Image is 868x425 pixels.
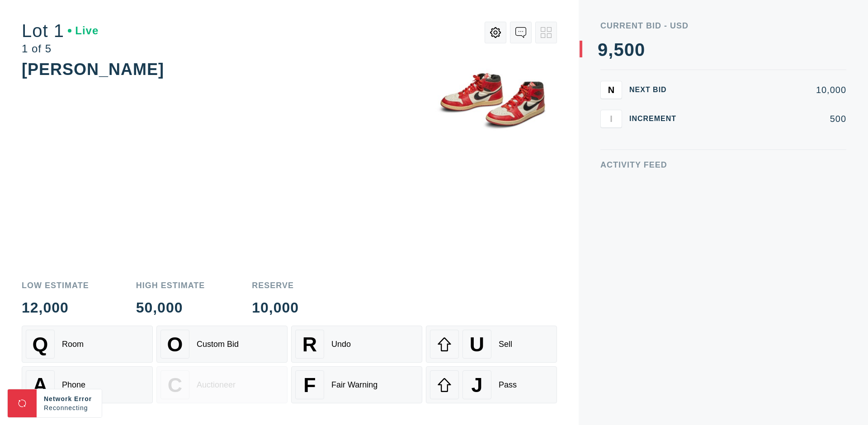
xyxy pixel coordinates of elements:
[331,380,377,390] div: Fair Warning
[291,326,422,363] button: RUndo
[22,60,164,79] div: [PERSON_NAME]
[22,22,99,40] div: Lot 1
[629,86,684,93] div: Next Bid
[303,374,316,397] span: F
[635,41,645,59] div: 0
[470,333,484,356] span: U
[302,333,317,356] span: R
[62,340,84,349] div: Room
[68,25,99,36] div: Live
[598,41,608,59] div: 9
[62,380,85,390] div: Phone
[33,374,47,397] span: A
[331,340,351,349] div: Undo
[629,115,684,122] div: Increment
[600,161,846,169] div: Activity Feed
[44,394,94,403] div: Network Error
[156,366,288,403] button: CAuctioneer
[167,333,183,356] span: O
[600,110,622,128] button: I
[624,41,635,59] div: 0
[613,41,624,59] div: 5
[291,366,422,403] button: FFair Warning
[136,300,205,315] div: 50,000
[600,22,846,30] div: Current Bid - USD
[22,281,89,290] div: Low Estimate
[471,374,482,397] span: J
[136,281,205,290] div: High Estimate
[608,84,614,95] span: N
[252,281,299,290] div: Reserve
[691,85,846,94] div: 10,000
[600,81,622,99] button: N
[168,374,182,397] span: C
[44,403,94,412] div: Reconnecting
[156,326,288,363] button: OCustom Bid
[691,114,846,123] div: 500
[499,340,512,349] div: Sell
[22,366,153,403] button: APhone
[197,380,236,390] div: Auctioneer
[22,300,89,315] div: 12,000
[22,43,99,54] div: 1 of 5
[22,326,153,363] button: QRoom
[33,333,48,356] span: Q
[252,300,299,315] div: 10,000
[426,326,557,363] button: USell
[610,113,613,124] span: I
[499,380,517,390] div: Pass
[608,41,613,221] div: ,
[426,366,557,403] button: JPass
[197,340,239,349] div: Custom Bid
